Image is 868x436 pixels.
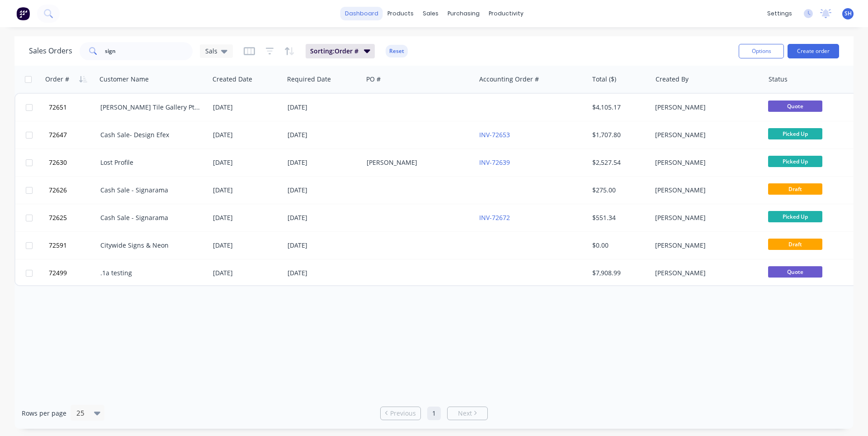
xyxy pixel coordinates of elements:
div: Created By [656,75,689,84]
a: Page 1 is your current page [427,407,441,420]
img: Factory [16,7,30,20]
div: Cash Sale - Signarama [100,186,201,195]
button: 72625 [46,204,100,231]
div: Accounting Order # [479,75,539,84]
div: Order # [45,75,69,84]
input: Search... [105,42,193,60]
div: [DATE] [213,186,280,195]
div: [DATE] [288,158,359,167]
div: purchasing [443,7,484,20]
button: Options [739,44,784,58]
span: 72591 [49,241,67,250]
span: Quote [768,266,822,278]
div: Citywide Signs & Neon [100,241,201,250]
div: sales [418,7,443,20]
div: Status [769,75,788,84]
span: Previous [390,409,416,418]
div: Customer Name [99,75,149,84]
div: products [383,7,418,20]
span: Sals [205,46,217,56]
span: 72630 [49,158,67,167]
div: [DATE] [288,130,359,139]
div: Lost Profile [100,158,201,167]
div: $7,908.99 [592,268,645,278]
button: Create order [788,44,839,58]
div: $4,105.17 [592,103,645,112]
button: 72591 [46,232,100,259]
span: Sorting: Order # [310,47,359,56]
button: 72647 [46,121,100,149]
button: Sorting:Order # [306,44,375,58]
button: 72651 [46,94,100,121]
div: .1a testing [100,268,201,278]
div: [PERSON_NAME] [655,103,755,112]
a: dashboard [340,7,383,20]
div: [DATE] [213,268,280,278]
div: Total ($) [592,75,616,84]
span: Draft [768,183,822,195]
div: [PERSON_NAME] [367,158,467,167]
span: Picked Up [768,128,822,139]
div: [DATE] [288,241,359,250]
div: $551.34 [592,213,645,222]
div: [PERSON_NAME] [655,213,755,222]
a: INV-72639 [479,158,510,167]
div: [PERSON_NAME] [655,186,755,195]
div: [DATE] [213,213,280,222]
div: $275.00 [592,186,645,195]
div: [DATE] [213,241,280,250]
div: Created Date [212,75,252,84]
span: 72626 [49,186,67,195]
button: 72626 [46,177,100,204]
a: INV-72653 [479,130,510,139]
div: settings [763,7,797,20]
div: [DATE] [288,186,359,195]
ul: Pagination [377,407,491,420]
div: [PERSON_NAME] Tile Gallery Pty Ltd [100,103,201,112]
div: [DATE] [288,103,359,112]
span: Quote [768,101,822,112]
a: INV-72672 [479,213,510,222]
span: 72647 [49,130,67,139]
div: [PERSON_NAME] [655,268,755,278]
div: $1,707.80 [592,130,645,139]
span: SH [844,10,852,18]
span: Rows per page [22,409,66,418]
span: Picked Up [768,156,822,167]
div: [DATE] [288,213,359,222]
div: productivity [484,7,528,20]
span: 72499 [49,268,67,278]
h1: Sales Orders [29,47,72,55]
span: Picked Up [768,211,822,222]
div: $0.00 [592,241,645,250]
a: Next page [448,409,487,418]
div: Required Date [287,75,331,84]
div: [PERSON_NAME] [655,130,755,139]
button: Reset [386,45,408,57]
button: 72499 [46,259,100,287]
div: PO # [366,75,381,84]
span: Draft [768,239,822,250]
div: [DATE] [213,158,280,167]
div: [PERSON_NAME] [655,241,755,250]
div: [DATE] [213,103,280,112]
span: 72651 [49,103,67,112]
div: [PERSON_NAME] [655,158,755,167]
div: [DATE] [288,268,359,278]
a: Previous page [381,409,420,418]
div: [DATE] [213,130,280,139]
div: Cash Sale- Design Efex [100,130,201,139]
span: Next [458,409,472,418]
button: 72630 [46,149,100,176]
div: Cash Sale - Signarama [100,213,201,222]
span: 72625 [49,213,67,222]
div: $2,527.54 [592,158,645,167]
